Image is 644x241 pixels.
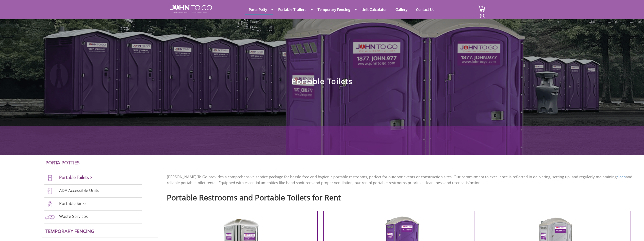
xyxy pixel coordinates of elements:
img: ADA-units-new.png [44,188,55,195]
a: Gallery [392,5,411,14]
a: Portable Trailers [274,5,310,14]
img: cart a [478,5,486,12]
p: [PERSON_NAME] To Go provides a comprehensive service package for hassle-free and hygienic portabl... [167,174,636,186]
span: (0) [480,8,486,19]
a: Portable Sinks [59,201,87,206]
a: Temporary Fencing [314,5,354,14]
img: JOHN to go [170,5,212,13]
a: Unit Calculator [358,5,391,14]
img: portable-toilets-new.png [44,175,55,182]
a: Temporary Fencing [45,228,94,234]
h2: Portable Restrooms and Portable Toilets for Rent [167,191,636,202]
img: waste-services-new.png [44,214,55,220]
a: Contact Us [412,5,438,14]
a: Porta Potty [245,5,271,14]
a: Waste Services [59,214,88,219]
a: Porta Potties [45,159,79,166]
img: portable-sinks-new.png [44,201,55,207]
a: clean [617,174,626,179]
a: Portable Toilets > [59,174,92,180]
a: ADA Accessible Units [59,188,99,193]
